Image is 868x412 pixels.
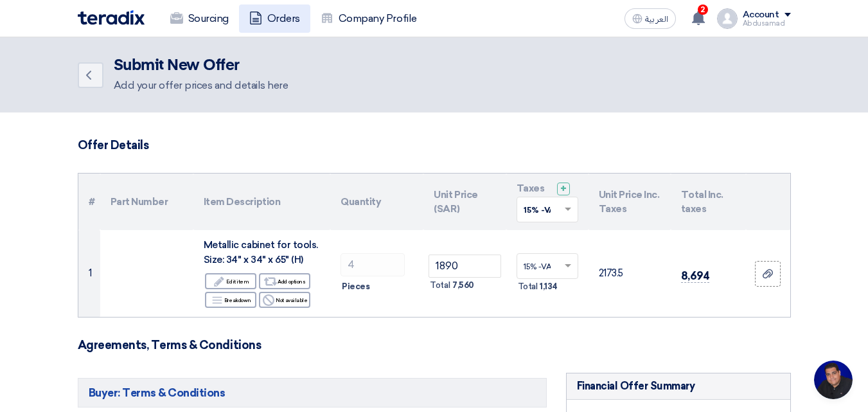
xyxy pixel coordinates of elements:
input: RFQ_STEP1.ITEMS.2.AMOUNT_TITLE [341,253,405,276]
span: Metallic cabinet for tools. Size: 34" x 34" x 65" (H) [204,239,318,265]
a: Sourcing [160,4,239,33]
span: 2 [698,4,708,15]
div: Add options [259,273,310,289]
th: Part Number [100,174,193,230]
th: Taxes [506,174,589,230]
ng-select: VAT [517,253,578,279]
span: Total [430,279,450,292]
div: Open chat [814,361,853,399]
h2: Submit New Offer [114,57,288,75]
span: 8,694 [681,269,710,283]
a: Company Profile [310,4,427,33]
img: profile_test.png [717,8,738,29]
div: Add your offer prices and details here [114,78,288,93]
span: + [560,183,567,195]
th: Unit Price Inc. Taxes [589,174,671,230]
div: Financial Offer Summary [577,379,695,394]
button: العربية [624,8,676,29]
h3: Offer Details [78,138,791,152]
input: Unit Price [429,255,500,278]
th: Unit Price (SAR) [423,174,506,230]
span: Total [518,280,538,293]
div: Breakdown [205,292,256,308]
td: 2173.5 [589,230,671,317]
td: 1 [78,230,100,317]
th: Item Description [193,174,330,230]
h5: Buyer: Terms & Conditions [78,378,547,408]
h3: Agreements, Terms & Conditions [78,338,791,352]
div: Edit item [205,273,256,289]
th: Total Inc. taxes [671,174,746,230]
div: Account [743,10,779,21]
span: 1,134 [540,280,558,293]
div: Abdusamad [743,20,791,27]
th: # [78,174,100,230]
img: Teradix logo [78,10,145,25]
div: Not available [259,292,310,308]
th: Quantity [330,174,423,230]
a: Orders [239,4,310,33]
span: Pieces [342,280,369,293]
span: 7,560 [452,279,474,292]
span: العربية [645,15,668,24]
